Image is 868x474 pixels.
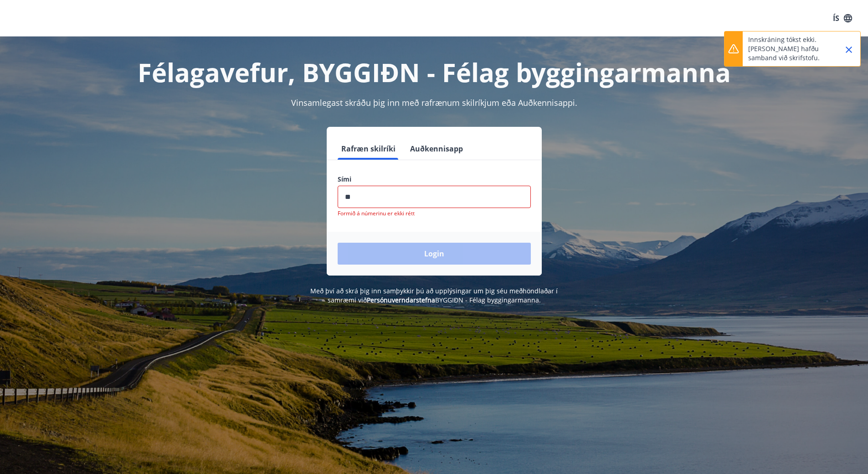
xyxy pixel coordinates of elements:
[841,42,857,57] button: Close
[310,286,558,304] span: Með því að skrá þig inn samþykkir þú að upplýsingar um þig séu meðhöndlaðar í samræmi við BYGGIÐN...
[338,210,531,217] p: Formið á númerinu er ekki rétt
[117,55,751,89] h1: Félagavefur, BYGGIÐN - Félag byggingarmanna
[406,138,467,160] button: Auðkennisapp
[367,296,435,304] a: Persónuverndarstefna
[748,35,828,63] p: Innskráning tókst ekki. [PERSON_NAME] hafðu samband við skrifstofu.
[338,175,531,184] label: Sími
[828,10,857,26] button: ÍS
[338,138,399,160] button: Rafræn skilríki
[291,97,577,108] span: Vinsamlegast skráðu þig inn með rafrænum skilríkjum eða Auðkennisappi.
